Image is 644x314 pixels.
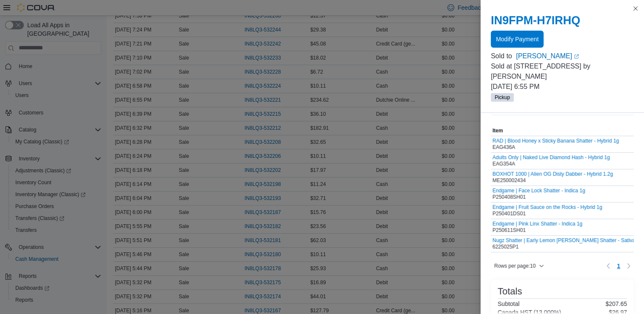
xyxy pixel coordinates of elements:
[492,237,642,243] button: Nugz Shatter | Early Lemon [PERSON_NAME] Shatter - Sativa 1g
[491,51,514,61] div: Sold to
[491,93,514,102] span: Pickup
[492,188,585,200] div: P250408SH01
[491,261,547,271] button: Rows per page:10
[516,51,634,61] a: [PERSON_NAME]External link
[492,138,619,151] div: EAG436A
[603,261,613,271] button: Previous page
[624,261,634,271] button: Next page
[492,138,619,144] button: RAD | Blood Honey x Sticky Banana Shatter - Hybrid 1g
[491,82,634,92] p: [DATE] 6:55 PM
[603,259,634,273] nav: Pagination for table: MemoryTable from EuiInMemoryTable
[494,263,535,269] span: Rows per page : 10
[492,204,602,217] div: P250401DS01
[498,300,519,307] h6: Subtotal
[491,126,644,136] button: Item
[498,286,522,297] h3: Totals
[605,300,627,307] p: $207.65
[492,221,582,227] button: Endgame | Pink Linx Shatter - Indica 1g
[492,154,610,160] button: Adults Only | Naked Live Diamond Hash - Hybrid 1g
[492,127,503,134] span: Item
[492,221,582,234] div: P250611SH01
[496,35,538,43] span: Modify Payment
[613,259,624,273] button: Page 1 of 1
[574,54,579,59] svg: External link
[492,171,613,184] div: ME250002434
[492,237,642,250] div: 6225025P1
[491,61,634,82] p: Sold at [STREET_ADDRESS] by [PERSON_NAME]
[491,14,634,27] h2: IN9FPM-H7IRHQ
[617,262,620,270] span: 1
[492,188,585,194] button: Endgame | Face Lock Shatter - Indica 1g
[492,154,610,167] div: EAG354A
[491,31,544,48] button: Modify Payment
[495,94,510,101] span: Pickup
[492,171,613,177] button: BOXHOT 1000 | Alien OG Disty Dabber - Hybrid 1.2g
[630,3,641,14] button: Close this dialog
[613,259,624,273] ul: Pagination for table: MemoryTable from EuiInMemoryTable
[492,204,602,210] button: Endgame | Fruit Sauce on the Rocks - Hybrid 1g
